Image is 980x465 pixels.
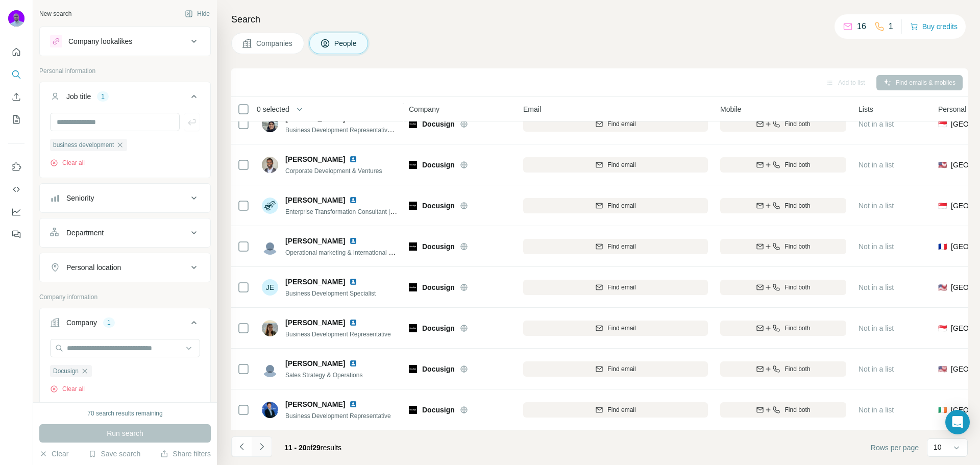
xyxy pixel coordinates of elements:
[262,402,278,418] img: Avatar
[607,324,635,333] span: Find email
[262,198,278,214] img: Avatar
[938,323,947,333] span: 🇸🇬
[785,283,810,292] span: Find both
[523,280,708,295] button: Find email
[262,238,278,255] img: Avatar
[523,402,708,418] button: Find email
[422,160,455,170] span: Docusign
[859,120,894,128] span: Not in a list
[523,321,708,336] button: Find email
[945,410,970,434] div: Open Intercom Messenger
[409,202,417,210] img: Logo of Docusign
[349,237,357,245] img: LinkedIn logo
[409,161,417,169] img: Logo of Docusign
[409,324,417,332] img: Logo of Docusign
[409,120,417,128] img: Logo of Docusign
[859,365,894,373] span: Not in a list
[859,283,894,291] span: Not in a list
[285,399,345,409] span: [PERSON_NAME]
[422,405,455,415] span: Docusign
[720,402,846,418] button: Find both
[785,324,810,333] span: Find both
[103,318,115,327] div: 1
[40,29,210,54] button: Company lookalikes
[859,324,894,332] span: Not in a list
[422,364,455,374] span: Docusign
[285,154,345,164] span: [PERSON_NAME]
[938,364,947,374] span: 🇺🇸
[523,239,708,254] button: Find email
[409,104,439,114] span: Company
[607,242,635,251] span: Find email
[262,279,278,296] div: JE
[285,372,362,379] span: Sales Strategy & Operations
[256,38,293,48] span: Companies
[40,255,210,280] button: Personal location
[409,365,417,373] img: Logo of Docusign
[50,384,85,394] button: Clear all
[334,38,358,48] span: People
[607,283,635,292] span: Find email
[39,9,71,18] div: New search
[40,186,210,210] button: Seniority
[285,317,345,328] span: [PERSON_NAME]
[422,323,455,333] span: Docusign
[262,157,278,173] img: Avatar
[349,319,357,327] img: LinkedIn logo
[8,88,24,106] button: Enrich CSV
[231,436,252,457] button: Navigate to previous page
[66,317,97,328] div: Company
[422,119,455,129] span: Docusign
[523,116,708,132] button: Find email
[910,19,958,34] button: Buy credits
[285,248,450,256] span: Operational marketing & International business development
[252,436,272,457] button: Navigate to next page
[859,406,894,414] span: Not in a list
[785,242,810,251] span: Find both
[349,155,357,163] img: LinkedIn logo
[285,195,345,205] span: [PERSON_NAME]
[97,92,109,101] div: 1
[285,126,428,134] span: Business Development Representative | SaaS Sales
[938,282,947,292] span: 🇺🇸
[285,167,382,175] span: Corporate Development & Ventures
[40,310,210,339] button: Company1
[53,366,79,376] span: Docusign
[607,405,635,414] span: Find email
[607,119,635,129] span: Find email
[859,202,894,210] span: Not in a list
[720,198,846,213] button: Find both
[285,277,345,287] span: [PERSON_NAME]
[39,66,211,76] p: Personal information
[307,444,313,452] span: of
[68,36,132,46] div: Company lookalikes
[720,116,846,132] button: Find both
[523,361,708,377] button: Find email
[39,292,211,302] p: Company information
[8,225,24,243] button: Feedback
[178,6,217,21] button: Hide
[523,198,708,213] button: Find email
[285,331,391,338] span: Business Development Representative
[857,20,866,33] p: 16
[39,449,68,459] button: Clear
[422,201,455,211] span: Docusign
[422,282,455,292] span: Docusign
[859,104,873,114] span: Lists
[257,104,289,114] span: 0 selected
[785,364,810,374] span: Find both
[871,443,919,453] span: Rows per page
[785,201,810,210] span: Find both
[938,241,947,252] span: 🇫🇷
[312,444,321,452] span: 29
[720,280,846,295] button: Find both
[409,406,417,414] img: Logo of Docusign
[66,193,94,203] div: Seniority
[40,221,210,245] button: Department
[285,358,345,369] span: [PERSON_NAME]
[938,201,947,211] span: 🇸🇬
[285,412,391,420] span: Business Development Representative
[349,196,357,204] img: LinkedIn logo
[409,242,417,251] img: Logo of Docusign
[349,359,357,368] img: LinkedIn logo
